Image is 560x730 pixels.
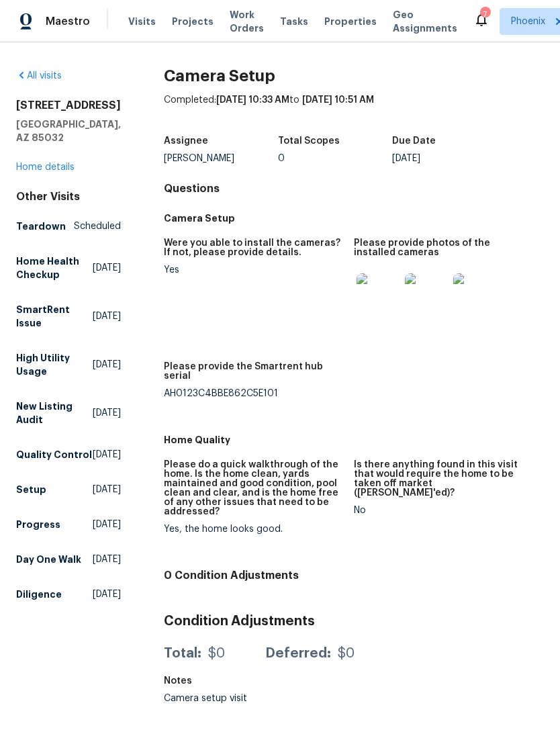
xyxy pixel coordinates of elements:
a: Setup[DATE] [16,477,121,502]
div: $0 [208,647,225,660]
h5: Is there anything found in this visit that would require the home to be taken off market ([PERSON... [354,460,533,498]
div: Yes, the home looks good. [164,524,343,534]
a: SmartRent Issue[DATE] [16,298,121,335]
h2: Camera Setup [164,69,544,83]
span: [DATE] [93,261,121,275]
h5: Day One Walk [16,553,81,566]
span: Scheduled [74,220,121,233]
div: 0 [278,154,392,163]
a: TeardownScheduled [16,214,121,238]
h5: Notes [164,676,192,686]
span: [DATE] [93,553,121,566]
a: Quality Control[DATE] [16,443,121,467]
div: Camera setup visit [164,694,278,703]
div: No [354,506,533,515]
h5: Teardown [16,220,66,233]
h5: Assignee [164,136,208,146]
span: Phoenix [511,15,545,28]
div: Completed: to [164,93,544,128]
div: Other Visits [16,190,121,203]
h5: Please do a quick walkthrough of the home. Is the home clean, yards maintained and good condition... [164,460,343,516]
h5: Please provide the Smartrent hub serial [164,362,343,381]
div: Total: [164,647,201,660]
div: Yes [164,265,343,275]
h3: Condition Adjustments [164,614,544,628]
div: AH0123C4BBE862C5E101 [164,389,343,398]
span: [DATE] [93,448,121,461]
h5: [GEOGRAPHIC_DATA], AZ 85032 [16,118,121,144]
h5: High Utility Usage [16,351,93,378]
div: $0 [338,647,355,660]
h5: Please provide photos of the installed cameras [354,238,533,257]
h5: Home Quality [164,433,544,447]
h2: [STREET_ADDRESS] [16,99,121,112]
a: Home Health Checkup[DATE] [16,249,121,287]
a: All visits [16,71,62,81]
a: Progress[DATE] [16,512,121,537]
span: Maestro [46,15,90,28]
a: Day One Walk[DATE] [16,547,121,572]
h5: Were you able to install the cameras? If not, please provide details. [164,238,343,257]
h5: SmartRent Issue [16,303,93,330]
h5: Camera Setup [164,212,544,225]
h4: 0 Condition Adjustments [164,569,544,582]
h5: Home Health Checkup [16,255,93,281]
span: [DATE] [93,406,121,420]
span: [DATE] [93,310,121,323]
span: Work Orders [230,8,264,35]
h5: Total Scopes [278,136,340,146]
h5: Setup [16,483,46,496]
span: [DATE] [93,483,121,496]
span: Visits [128,15,156,28]
a: New Listing Audit[DATE] [16,394,121,432]
h4: Questions [164,182,544,195]
div: [PERSON_NAME] [164,154,278,163]
span: Properties [324,15,377,28]
div: Deferred: [265,647,331,660]
h5: Due Date [392,136,436,146]
a: High Utility Usage[DATE] [16,346,121,383]
a: Home details [16,163,75,172]
div: 7 [480,8,489,21]
span: [DATE] [93,518,121,531]
h5: Diligence [16,588,62,601]
span: Projects [172,15,214,28]
a: Diligence[DATE] [16,582,121,606]
span: [DATE] 10:51 AM [302,95,374,105]
h5: New Listing Audit [16,400,93,426]
h5: Quality Control [16,448,92,461]
span: [DATE] 10:33 AM [216,95,289,105]
span: [DATE] [93,588,121,601]
div: [DATE] [392,154,506,163]
h5: Progress [16,518,60,531]
span: Tasks [280,17,308,26]
span: Geo Assignments [393,8,457,35]
span: [DATE] [93,358,121,371]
